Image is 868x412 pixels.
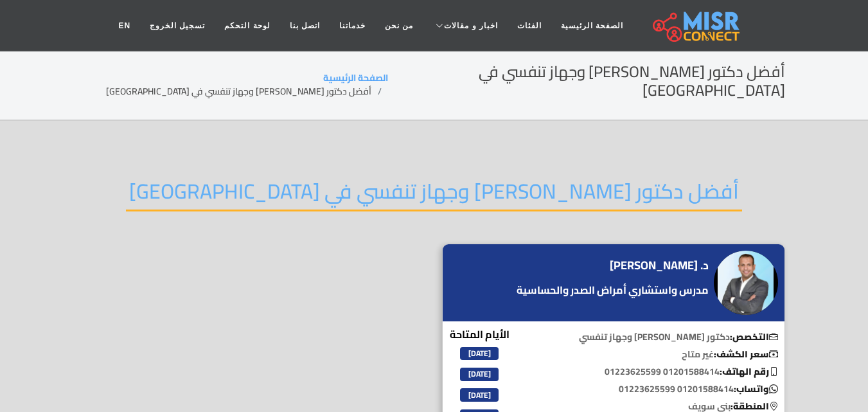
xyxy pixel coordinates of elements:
[730,328,778,345] b: التخصص:
[109,13,140,38] a: EN
[720,363,778,380] b: رقم الهاتف:
[532,382,784,396] p: 01201588414 01223625599
[532,330,784,344] p: دكتور [PERSON_NAME] وجهاز تنفسي
[653,10,739,42] img: main.misr_connect
[532,365,784,379] p: 01201588414 01223625599
[714,346,778,363] b: سعر الكشف:
[375,13,423,38] a: من نحن
[714,251,778,315] img: د. محمد حسين
[444,20,498,31] span: اخبار و مقالات
[460,368,499,381] span: [DATE]
[215,13,279,38] a: لوحة التحكم
[280,13,330,38] a: اتصل بنا
[140,13,215,38] a: تسجيل الخروج
[734,381,778,397] b: واتساب:
[388,63,785,100] h2: أفضل دكتور [PERSON_NAME] وجهاز تنفسي في [GEOGRAPHIC_DATA]
[508,13,551,38] a: الفئات
[106,85,388,98] li: أفضل دكتور [PERSON_NAME] وجهاز تنفسي في [GEOGRAPHIC_DATA]
[460,388,499,401] span: [DATE]
[323,69,388,86] a: الصفحة الرئيسية
[610,258,709,273] h4: د. [PERSON_NAME]
[330,13,375,38] a: خدماتنا
[126,179,742,211] h2: أفضل دكتور [PERSON_NAME] وجهاز تنفسي في [GEOGRAPHIC_DATA]
[423,13,508,38] a: اخبار و مقالات
[610,256,712,275] a: د. [PERSON_NAME]
[460,347,499,360] span: [DATE]
[513,282,712,298] a: مدرس واستشاري أمراض الصدر والحساسية
[532,348,784,361] p: غير متاح
[551,13,633,38] a: الصفحة الرئيسية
